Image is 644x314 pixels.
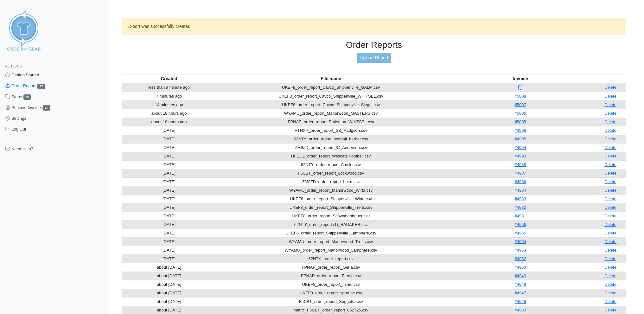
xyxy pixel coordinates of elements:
td: [DATE] [122,195,216,203]
th: Invoice [446,74,595,83]
a: #4984 [515,188,526,193]
td: FPNAP_order_report_Gena.csv [216,263,446,272]
td: WYAMU_order_report_Manorwood_Lamphere.csv [216,246,446,254]
a: Delete [604,85,616,90]
a: Delete [604,214,616,218]
a: #4964 [515,239,526,244]
td: ZM9ZD_order_report_IC_Anderson.csv [216,143,446,152]
a: Delete [604,162,616,167]
td: UKEF8_order_report_Cavco_Shippenville_Siegel.csv [216,100,446,109]
a: Delete [604,239,616,244]
a: Delete [604,128,616,133]
td: [DATE] [122,220,216,229]
a: Delete [604,179,616,184]
a: #4994 [515,145,526,150]
td: [DATE] [122,143,216,152]
a: #4983 [515,196,526,201]
td: about [DATE] [122,272,216,280]
span: 75 [43,105,50,111]
span: 13 [23,94,31,100]
th: File name [216,74,446,83]
td: [DATE] [122,186,216,195]
td: UKEF8_order_report_Shippenville_Wirta.csv [216,195,446,203]
td: about [DATE] [122,297,216,306]
td: 62NTY_order_report_softball_barber.csv [216,135,446,143]
a: Delete [604,145,616,150]
a: Delete [604,291,616,295]
td: [DATE] [122,246,216,254]
td: [DATE] [122,237,216,246]
a: Delete [604,273,616,278]
a: #4946 [515,299,526,304]
a: Delete [604,102,616,107]
a: #4996 [515,128,526,133]
a: #4950 [515,265,526,270]
td: about 18 hours ago [122,109,216,118]
a: #4948 [515,282,526,287]
td: [DATE] [122,126,216,135]
td: [DATE] [122,169,216,177]
td: [DATE] [122,203,216,212]
td: [DATE] [122,177,216,186]
a: #4987 [515,171,526,176]
a: Delete [604,119,616,124]
div: Export was successfully created. [122,18,626,35]
span: Actions [5,64,22,68]
td: about [DATE] [122,289,216,297]
td: less than a minute ago [122,83,216,92]
td: [DATE] [122,152,216,160]
a: Delete [604,111,616,116]
a: #4947 [515,291,526,295]
a: #5006 [515,111,526,116]
td: [DATE] [122,229,216,237]
a: #5007 [515,102,526,107]
td: ZM9ZD_order_report_Laird.csv [216,177,446,186]
a: Delete [604,282,616,287]
td: FPNAP_order_report_Emlenton_WHITSEL.csv [216,118,446,126]
h3: Order Reports [122,40,626,50]
a: Delete [604,205,616,210]
td: VTNXP_order_report_SB_Hadgson.csv [216,126,446,135]
td: [DATE] [122,135,216,143]
td: WYAMU_order_report_Manorwood_Trefts.csv [216,237,446,246]
td: UKEF8_order_report_Schwabenbauer.csv [216,212,446,220]
td: UKEF8_order_report_sprouse.csv [216,289,446,297]
a: #4982 [515,205,526,210]
a: Upload Report [357,53,391,63]
a: Delete [604,256,616,261]
td: about 18 hours ago [122,118,216,126]
a: #4949 [515,273,526,278]
a: Delete [604,222,616,227]
td: F5CBT_order_report_Baggetta.csv [216,297,446,306]
td: 14 minutes ago [122,100,216,109]
a: Delete [604,265,616,270]
a: #4933 [515,308,526,312]
td: UKEF8_order_report_Shippenville_Trefts.csv [216,203,446,212]
td: 62NTY_order_report_Amsler.csv [216,160,446,169]
a: Delete [604,171,616,176]
td: HFECZ_order_report_Wildcats Football.csv [216,152,446,160]
a: Delete [604,137,616,141]
a: #4995 [515,137,526,141]
a: #4981 [515,214,526,218]
a: #4962 [515,256,526,261]
a: #4988 [515,162,526,167]
a: #4965 [515,231,526,235]
a: Delete [604,196,616,201]
td: 62NTY_order_report (1)_RADAKER.csv [216,220,446,229]
span: 77 [37,84,45,89]
td: [DATE] [122,160,216,169]
th: Created [122,74,216,83]
td: WYAMU_order_report_Manorwood_Wirta.csv [216,186,446,195]
td: UKEF8_order_report_Cavco_Shippenville_GALM.csv [216,83,446,92]
a: Delete [604,188,616,193]
td: UKEF8_order_report_fisher.csv [216,280,446,289]
a: Delete [604,231,616,235]
td: 62NTY_order_report.csv [216,254,446,263]
td: 7 minutes ago [122,92,216,100]
a: Delete [604,94,616,99]
a: #5008 [515,94,526,99]
td: about [DATE] [122,280,216,289]
td: F5CBT_order_report_Lockwood.csv [216,169,446,177]
td: FPNAP_order_report_Ferdig.csv [216,272,446,280]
